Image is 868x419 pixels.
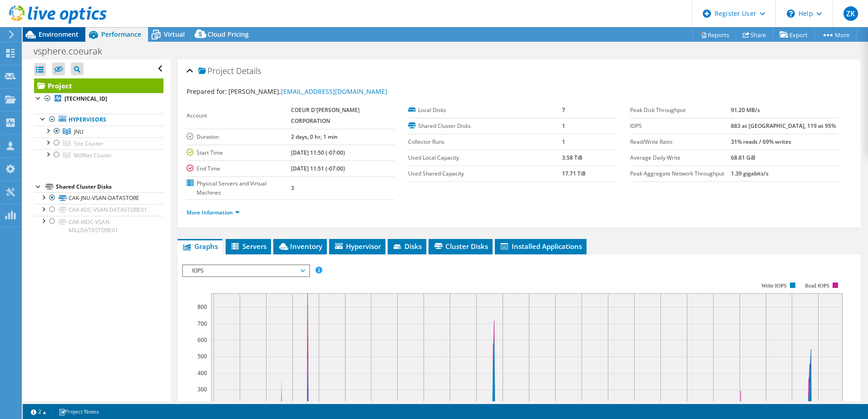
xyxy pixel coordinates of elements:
[30,46,116,56] h1: vsphere.coeurak
[291,184,294,192] b: 3
[74,151,112,159] span: MillNet Cluster
[187,179,291,197] label: Physical Servers and Virtual Machines
[34,78,163,93] a: Project
[187,209,240,216] a: More Information
[408,137,562,146] label: Collector Runs
[408,169,562,178] label: Used Shared Capacity
[562,122,565,130] b: 1
[34,204,163,216] a: CAK-KDC-VSAN-DATASTORE01
[34,192,163,204] a: CAK-JNU-VSAN-DATASTORE
[187,164,291,173] label: End Time
[630,169,731,178] label: Peak Aggregate Network Throughput
[197,336,207,344] text: 600
[34,149,163,161] a: MillNet Cluster
[731,154,755,161] b: 68.81 GiB
[281,87,387,96] a: [EMAIL_ADDRESS][DOMAIN_NAME]
[197,352,207,360] text: 500
[334,242,381,251] span: Hypervisor
[197,320,207,327] text: 700
[187,148,291,157] label: Start Time
[562,138,565,146] b: 1
[197,385,207,393] text: 300
[182,242,218,251] span: Graphs
[187,111,291,120] label: Account
[731,138,791,146] b: 31% reads / 69% writes
[761,283,787,289] text: Write IOPS
[187,132,291,141] label: Duration
[187,87,227,96] label: Prepared for:
[433,242,488,251] span: Cluster Disks
[39,30,79,39] span: Environment
[230,242,266,251] span: Servers
[34,137,163,149] a: Site Cluster
[197,303,207,311] text: 800
[814,28,857,42] a: More
[731,106,760,114] b: 91.20 MB/s
[34,216,163,236] a: CAK-MDC-VSAN-MILLDATASTORE01
[198,67,234,76] span: Project
[197,369,207,377] text: 400
[630,153,731,162] label: Average Daily Write
[74,140,103,147] span: Site Cluster
[843,6,858,21] span: ZK
[731,122,836,130] b: 883 at [GEOGRAPHIC_DATA], 119 at 95%
[187,265,304,276] span: IOPS
[291,165,345,172] b: [DATE] 11:51 (-07:00)
[408,122,562,131] label: Shared Cluster Disks
[291,106,360,125] b: COEUR D'[PERSON_NAME] CORPORATION
[392,242,422,251] span: Disks
[693,28,736,42] a: Reports
[228,87,387,96] span: [PERSON_NAME],
[773,28,815,42] a: Export
[736,28,773,42] a: Share
[408,106,562,115] label: Local Disks
[562,170,586,177] b: 17.71 TiB
[731,170,769,177] b: 1.39 gigabits/s
[408,153,562,162] label: Used Local Capacity
[52,406,105,417] a: Project Notes
[56,181,163,192] div: Shared Cluster Disks
[25,406,53,417] a: 2
[291,133,338,141] b: 2 days, 0 hr, 1 min
[630,106,731,115] label: Peak Disk Throughput
[805,283,829,289] text: Read IOPS
[562,154,582,161] b: 3.58 TiB
[630,137,731,146] label: Read/Write Ratio
[787,10,795,18] svg: \n
[291,149,345,156] b: [DATE] 11:50 (-07:00)
[278,242,322,251] span: Inventory
[101,30,141,39] span: Performance
[207,30,249,39] span: Cloud Pricing
[64,95,107,102] b: [TECHNICAL_ID]
[74,128,84,136] span: JNU
[164,30,185,39] span: Virtual
[34,114,163,126] a: Hypervisors
[499,242,582,251] span: Installed Applications
[236,65,261,76] span: Details
[562,106,565,114] b: 7
[630,122,731,131] label: IOPS
[34,93,163,105] a: [TECHNICAL_ID]
[34,126,163,137] a: JNU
